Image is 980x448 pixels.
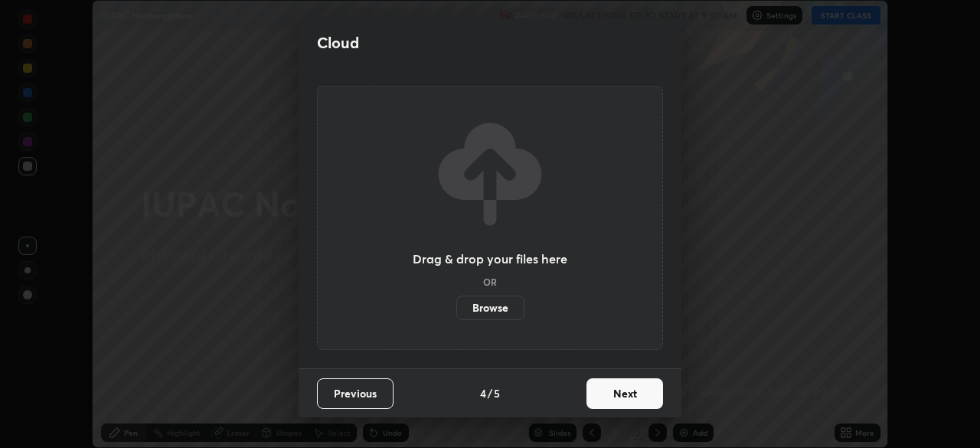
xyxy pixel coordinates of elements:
[317,378,394,409] button: Previous
[494,385,500,401] h4: 5
[317,33,359,53] h2: Cloud
[488,385,492,401] h4: /
[483,277,497,286] h5: OR
[480,385,486,401] h4: 4
[586,378,663,409] button: Next
[413,253,567,265] h3: Drag & drop your files here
